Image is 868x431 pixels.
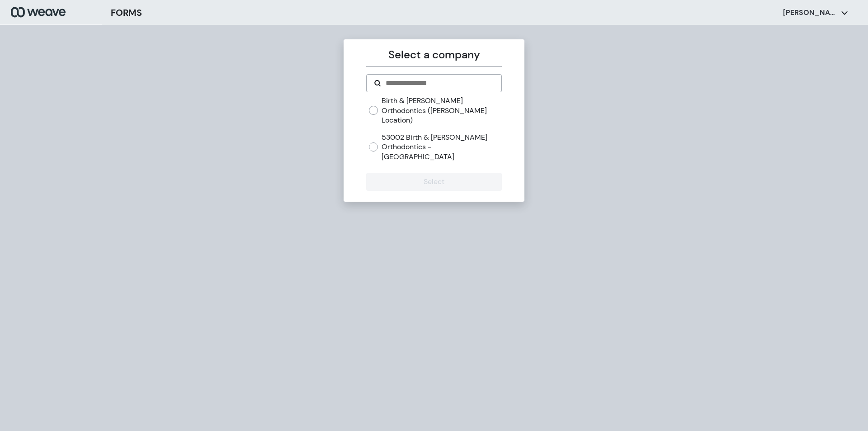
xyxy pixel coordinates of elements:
[366,173,501,191] button: Select
[366,47,501,63] p: Select a company
[382,96,501,125] label: Birth & [PERSON_NAME] Orthodontics ([PERSON_NAME] Location)
[783,8,837,18] p: [PERSON_NAME]
[111,6,142,19] h3: FORMS
[382,133,501,162] label: 53002 Birth & [PERSON_NAME] Orthodontics - [GEOGRAPHIC_DATA]
[385,78,494,89] input: Search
